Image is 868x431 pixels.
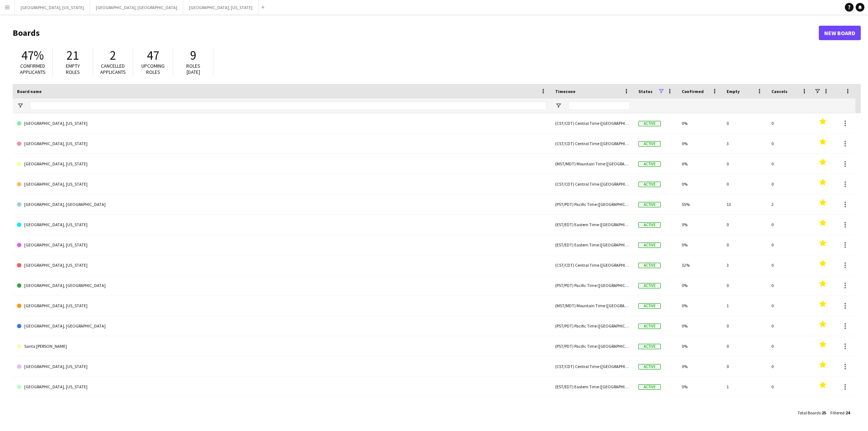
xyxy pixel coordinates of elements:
div: 3 [722,134,767,153]
a: [GEOGRAPHIC_DATA], [US_STATE] [17,215,546,235]
a: [GEOGRAPHIC_DATA], [GEOGRAPHIC_DATA] [17,397,546,417]
div: 0 [767,235,812,255]
div: 0 [767,255,812,275]
span: Active [638,222,661,228]
span: 24 [846,410,850,415]
span: Status [638,89,652,94]
div: 32% [677,255,722,275]
div: (PST/PDT) Pacific Time ([GEOGRAPHIC_DATA] & [GEOGRAPHIC_DATA]) [551,194,634,214]
button: [GEOGRAPHIC_DATA], [US_STATE] [183,0,259,14]
a: [GEOGRAPHIC_DATA], [US_STATE] [17,134,546,154]
div: 0 [722,215,767,234]
span: 47% [21,47,44,63]
a: [GEOGRAPHIC_DATA], [GEOGRAPHIC_DATA] [17,194,546,215]
div: 0 [767,215,812,234]
div: 0 [767,356,812,376]
span: 47 [147,47,159,63]
div: 0% [677,215,722,234]
span: Cancelled applicants [100,63,126,75]
div: (CST/CDT) Central Time ([GEOGRAPHIC_DATA] & [GEOGRAPHIC_DATA]) [551,134,634,153]
div: (EST/EDT) Eastern Time ([GEOGRAPHIC_DATA] & [GEOGRAPHIC_DATA]) [551,215,634,234]
span: Cancels [771,89,787,94]
div: 0 [722,397,767,417]
div: 0 [722,356,767,376]
a: [GEOGRAPHIC_DATA], [US_STATE] [17,235,546,255]
div: 0 [767,134,812,153]
span: Empty [727,89,740,94]
div: 0 [767,275,812,295]
div: : [797,406,826,420]
span: Timezone [555,89,575,94]
span: Active [638,364,661,369]
div: 0% [677,154,722,174]
a: Santa [PERSON_NAME] [17,336,546,356]
span: Active [638,263,661,268]
div: 0% [677,174,722,194]
div: (EST/EDT) Eastern Time ([GEOGRAPHIC_DATA] & [GEOGRAPHIC_DATA]) [551,235,634,255]
div: 0% [677,377,722,397]
a: [GEOGRAPHIC_DATA], [GEOGRAPHIC_DATA] [17,316,546,336]
span: Empty roles [66,63,80,75]
input: Timezone Filter Input [568,101,630,110]
span: Active [638,303,661,309]
div: 0% [677,235,722,255]
div: 0 [722,113,767,133]
div: 0% [677,356,722,376]
div: (CST/CDT) Central Time ([GEOGRAPHIC_DATA] & [GEOGRAPHIC_DATA]) [551,255,634,275]
span: 25 [822,410,826,415]
div: 13 [722,194,767,214]
div: (MST/MDT) Mountain Time ([GEOGRAPHIC_DATA] & [GEOGRAPHIC_DATA]) [551,154,634,174]
div: 0% [677,296,722,316]
div: 0 [767,336,812,356]
div: (PST/PDT) Pacific Time ([GEOGRAPHIC_DATA] & [GEOGRAPHIC_DATA]) [551,275,634,295]
div: 0% [677,336,722,356]
div: (PST/PDT) Pacific Time ([GEOGRAPHIC_DATA] & [GEOGRAPHIC_DATA]) [551,397,634,417]
div: 0 [722,235,767,255]
span: Upcoming roles [141,63,165,75]
div: 0 [722,154,767,174]
div: 0% [677,113,722,133]
div: 0 [767,113,812,133]
span: Roles [DATE] [186,63,200,75]
div: 0 [767,296,812,316]
span: Filtered [830,410,844,415]
span: 2 [110,47,116,63]
div: 1 [722,296,767,316]
span: Active [638,161,661,167]
div: : [830,406,850,420]
a: [GEOGRAPHIC_DATA], [US_STATE] [17,113,546,134]
div: (EST/EDT) Eastern Time ([GEOGRAPHIC_DATA] & [GEOGRAPHIC_DATA]) [551,377,634,397]
span: Board name [17,89,42,94]
span: 9 [190,47,196,63]
span: 21 [67,47,79,63]
span: Active [638,242,661,248]
span: Active [638,121,661,126]
button: [GEOGRAPHIC_DATA], [US_STATE] [15,0,90,14]
div: (CST/CDT) Central Time ([GEOGRAPHIC_DATA] & [GEOGRAPHIC_DATA]) [551,113,634,133]
span: Active [638,324,661,329]
span: Confirmed applicants [20,63,46,75]
div: 0% [677,134,722,153]
span: Active [638,202,661,207]
input: Board name Filter Input [30,101,546,110]
div: 0 [767,397,812,417]
div: 0 [767,174,812,194]
div: 0 [722,275,767,295]
span: Total Boards [797,410,821,415]
div: 55% [677,194,722,214]
a: [GEOGRAPHIC_DATA], [US_STATE] [17,255,546,275]
div: 1 [722,377,767,397]
h1: Boards [13,28,819,38]
div: (MST/MDT) Mountain Time ([GEOGRAPHIC_DATA] & [GEOGRAPHIC_DATA]) [551,296,634,316]
div: (CST/CDT) Central Time ([GEOGRAPHIC_DATA] & [GEOGRAPHIC_DATA]) [551,174,634,194]
div: 0 [722,316,767,336]
div: 0 [722,174,767,194]
span: Active [638,141,661,147]
a: New Board [819,26,861,40]
a: [GEOGRAPHIC_DATA], [US_STATE] [17,174,546,194]
a: [GEOGRAPHIC_DATA], [US_STATE] [17,356,546,377]
span: Confirmed [682,89,704,94]
div: 0% [677,275,722,295]
div: 0 [722,336,767,356]
div: 3 [722,255,767,275]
